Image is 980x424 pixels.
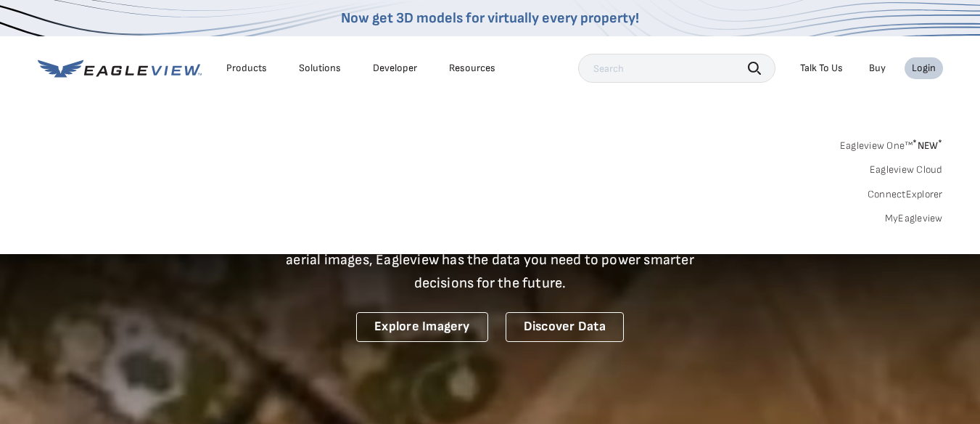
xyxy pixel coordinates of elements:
a: MyEagleview [885,212,943,225]
a: Buy [869,62,886,75]
a: Now get 3D models for virtually every property! [341,9,639,27]
a: Eagleview Cloud [870,163,943,176]
input: Search [578,54,775,83]
p: A new era starts here. Built on more than 3.5 billion high-resolution aerial images, Eagleview ha... [268,225,712,295]
a: Developer [373,62,417,75]
div: Products [226,62,267,75]
a: Discover Data [506,312,624,342]
div: Login [912,62,936,75]
a: Eagleview One™*NEW* [840,135,943,152]
div: Resources [449,62,495,75]
div: Talk To Us [800,62,843,75]
span: NEW [913,139,942,152]
a: ConnectExplorer [868,188,943,201]
a: Explore Imagery [356,312,488,342]
div: Solutions [299,62,341,75]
